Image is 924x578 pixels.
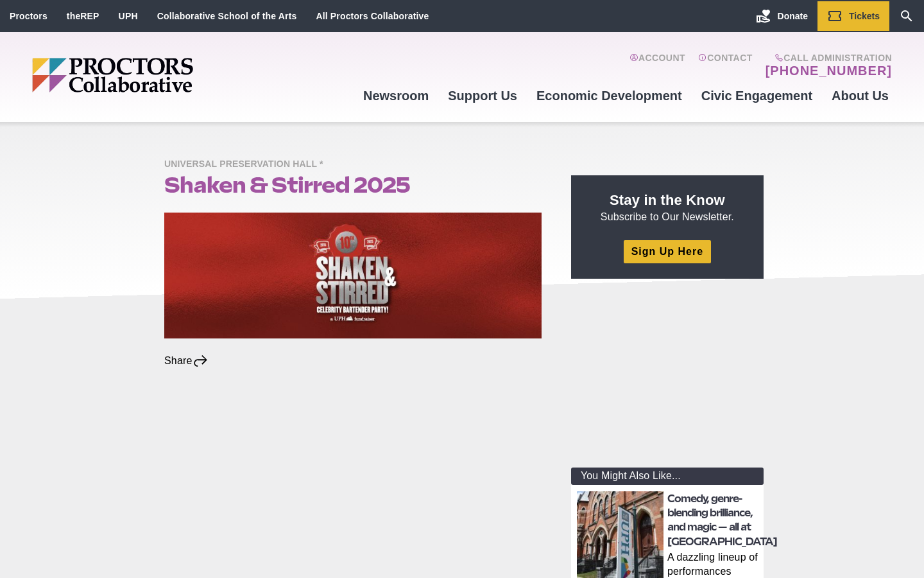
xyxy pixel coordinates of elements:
a: Newsroom [354,78,438,113]
a: Contact [698,53,753,78]
a: Sign Up Here [624,240,711,263]
a: Search [889,1,924,31]
a: Comedy, genre-blending brilliance, and magic — all at [GEOGRAPHIC_DATA] [667,493,777,548]
a: [PHONE_NUMBER] [766,63,892,78]
a: Tickets [817,1,889,31]
a: theREP [67,11,99,21]
span: Donate [778,11,808,21]
a: Collaborative School of the Arts [157,11,297,21]
strong: Stay in the Know [610,192,725,208]
a: Universal Preservation Hall * [164,158,330,169]
a: Donate [746,1,817,31]
a: Proctors [10,11,47,21]
img: thumbnail: Comedy, genre-blending brilliance, and magic — all at Universal Preservation Hall [577,491,663,578]
a: Civic Engagement [692,78,822,113]
a: UPH [119,11,138,21]
a: All Proctors Collaborative [316,11,429,21]
p: Subscribe to Our Newsletter. [586,191,748,224]
a: About Us [822,78,898,113]
iframe: Advertisement [571,294,764,455]
div: You Might Also Like... [571,468,764,485]
span: Universal Preservation Hall * [164,157,330,173]
span: Call Administration [762,53,892,63]
div: Share [164,354,209,368]
a: Support Us [438,78,527,113]
span: Tickets [849,11,880,21]
a: Account [629,53,685,78]
h1: Shaken & Stirred 2025 [164,173,542,197]
a: Economic Development [527,78,692,113]
img: Proctors logo [32,58,292,92]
